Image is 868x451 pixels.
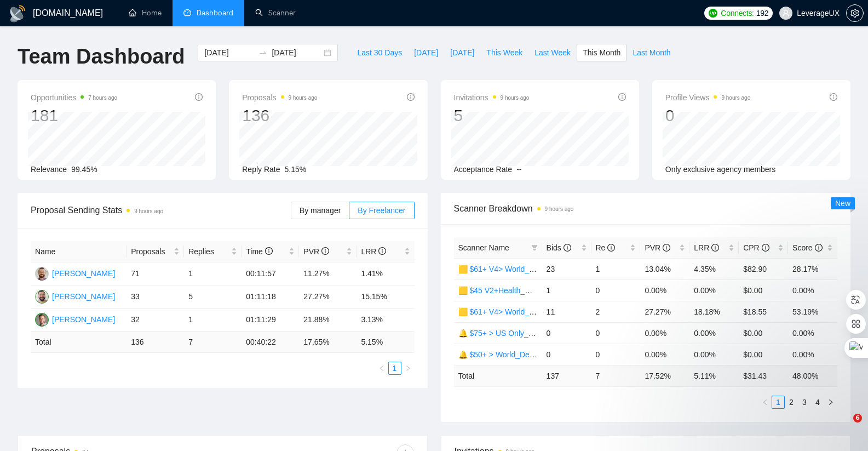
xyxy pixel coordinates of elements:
span: filter [531,244,538,251]
td: 1 [184,309,242,332]
td: 1 [542,279,591,301]
button: setting [846,4,864,22]
td: $82.90 [739,258,788,279]
span: info-circle [815,244,823,252]
th: Name [31,241,127,262]
span: filter [529,239,540,256]
button: right [401,362,415,375]
iframe: Intercom live chat [831,414,857,440]
td: 136 [127,332,184,353]
td: 71 [127,262,184,286]
span: By manager [300,206,341,215]
li: 1 [388,362,401,375]
div: 181 [31,105,117,126]
span: Opportunities [31,91,117,104]
td: 1 [591,258,641,279]
a: 🟨 $45 V2+Health_Des+Dev_Antony [458,286,585,295]
img: logo [9,5,26,22]
span: [DATE] [414,47,438,59]
td: 0.00% [689,322,739,344]
span: swap-right [258,48,267,57]
a: 🔔 $50+ > World_Design Only_General [458,350,593,359]
div: [PERSON_NAME] [52,290,115,302]
td: $0.00 [739,279,788,301]
span: Invitations [454,91,530,104]
button: [DATE] [408,44,444,61]
td: 1 [184,262,242,286]
span: info-circle [265,247,273,255]
li: Next Page [401,362,415,375]
td: 23 [542,258,591,279]
span: info-circle [663,244,670,252]
span: to [258,48,267,57]
span: This Month [583,47,620,59]
td: $0.00 [739,322,788,344]
td: 0 [591,322,641,344]
td: 0.00% [640,344,689,365]
span: Last 30 Days [357,47,402,59]
span: info-circle [762,244,769,252]
td: 4.35% [689,258,739,279]
span: LRR [694,243,719,252]
div: 0 [665,105,751,126]
button: left [375,362,388,375]
td: 01:11:18 [242,286,299,309]
td: 2 [591,301,641,322]
span: 6 [853,414,862,423]
td: 18.18% [689,301,739,322]
span: info-circle [711,244,719,252]
span: Proposals [131,246,171,258]
span: [DATE] [450,47,474,59]
a: 🔔 $75+ > US Only_Design Only_General [458,329,602,338]
td: 3.13% [357,309,414,332]
div: [PERSON_NAME] [52,313,115,326]
span: setting [847,9,863,18]
td: 0 [591,344,641,365]
span: 192 [756,7,768,19]
span: info-circle [564,244,571,252]
span: -- [516,165,521,174]
span: Acceptance Rate [454,165,513,174]
input: Start date [204,47,254,59]
td: 27.27% [299,286,357,309]
td: 0.00% [689,279,739,301]
td: 0.00% [640,279,689,301]
span: Dashboard [197,8,233,18]
span: This Week [486,47,522,59]
span: Scanner Name [458,243,509,252]
time: 9 hours ago [545,206,574,212]
td: 32 [127,309,184,332]
span: PVR [303,247,329,256]
button: Last Week [528,44,577,61]
span: Scanner Breakdown [454,202,838,215]
th: Proposals [127,241,184,262]
span: user [782,9,790,17]
td: 21.88% [299,309,357,332]
a: AK[PERSON_NAME] [35,269,115,277]
td: 0.00% [788,279,837,301]
span: Only exclusive agency members [665,165,776,174]
td: 13.04% [640,258,689,279]
div: 5 [454,105,530,126]
span: New [835,199,850,208]
span: Relevance [31,165,67,174]
div: 136 [242,105,317,126]
td: 7 [184,332,242,353]
span: info-circle [321,247,329,255]
button: [DATE] [444,44,480,61]
td: 0 [591,279,641,301]
td: 00:40:22 [242,332,299,353]
td: 0 [542,344,591,365]
td: 11 [542,301,591,322]
time: 9 hours ago [289,95,318,101]
span: info-circle [618,93,626,101]
time: 9 hours ago [134,208,163,214]
span: left [378,365,385,372]
span: 5.15% [285,165,307,174]
span: info-circle [607,244,615,252]
span: Profile Views [665,91,751,104]
td: 0.00% [640,322,689,344]
span: Last Month [633,47,670,59]
span: right [405,365,411,372]
span: Proposal Sending Stats [31,203,291,217]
